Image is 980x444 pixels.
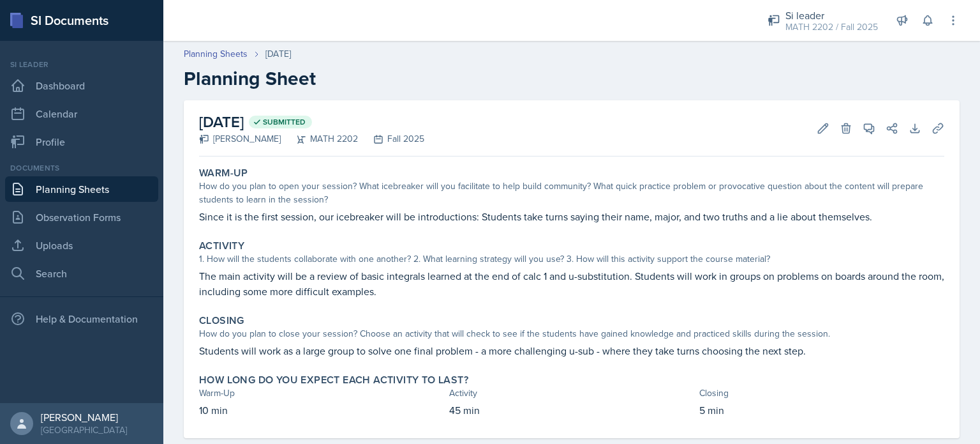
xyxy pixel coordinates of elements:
[199,252,944,266] div: 1. How will the students collaborate with one another? 2. What learning strategy will you use? 3....
[184,47,248,61] a: Planning Sheets
[41,424,127,436] div: [GEOGRAPHIC_DATA]
[449,387,694,400] div: Activity
[5,59,158,70] div: Si leader
[199,374,468,387] label: How long do you expect each activity to last?
[199,180,944,206] div: How do you plan to open your session? What icebreaker will you facilitate to help build community...
[199,111,424,134] h2: [DATE]
[263,117,306,127] span: Submitted
[785,20,878,34] div: MATH 2202 / Fall 2025
[699,387,944,400] div: Closing
[199,314,244,327] label: Closing
[265,47,291,61] div: [DATE]
[5,101,158,126] a: Calendar
[281,132,358,146] div: MATH 2202
[41,411,127,424] div: [PERSON_NAME]
[199,327,944,341] div: How do you plan to close your session? Choose an activity that will check to see if the students ...
[5,261,158,286] a: Search
[5,176,158,202] a: Planning Sheets
[449,402,694,418] p: 45 min
[199,240,244,252] label: Activity
[785,8,878,23] div: Si leader
[199,402,444,418] p: 10 min
[5,73,158,98] a: Dashboard
[199,167,248,180] label: Warm-Up
[5,306,158,332] div: Help & Documentation
[199,132,281,146] div: [PERSON_NAME]
[199,343,944,358] p: Students will work as a large group to solve one final problem - a more challenging u-sub - where...
[5,204,158,230] a: Observation Forms
[199,209,944,224] p: Since it is the first session, our icebreaker will be introductions: Students take turns saying t...
[5,162,158,174] div: Documents
[184,67,960,90] h2: Planning Sheet
[5,233,158,258] a: Uploads
[5,129,158,155] a: Profile
[199,268,944,299] p: The main activity will be a review of basic integrals learned at the end of calc 1 and u-substitu...
[699,402,944,418] p: 5 min
[199,387,444,400] div: Warm-Up
[358,132,424,146] div: Fall 2025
